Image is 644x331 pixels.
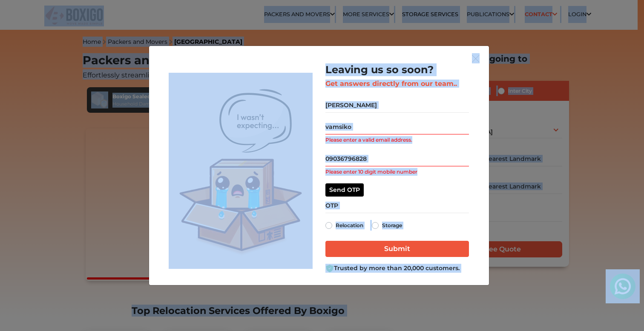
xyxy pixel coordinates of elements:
[325,80,469,88] h3: Get answers directly from our team..
[325,168,417,176] label: Please enter 10 digit mobile number
[9,9,26,26] img: whatsapp-icon.svg
[325,98,469,113] input: Your Name
[472,55,480,63] img: exit
[325,198,469,213] input: OTP
[169,73,313,269] img: Lead Welcome Image
[336,220,363,231] label: Relocation
[325,264,334,273] img: Boxigo Customer Shield
[325,264,469,273] div: Trusted by more than 20,000 customers.
[325,151,469,166] input: Mobile No
[382,220,402,231] label: Storage
[325,136,412,144] label: Please enter a valid email address.
[325,64,469,76] h2: Leaving us so soon?
[325,183,364,197] button: Send OTP
[325,241,469,257] input: Submit
[325,120,469,134] input: Mail Id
